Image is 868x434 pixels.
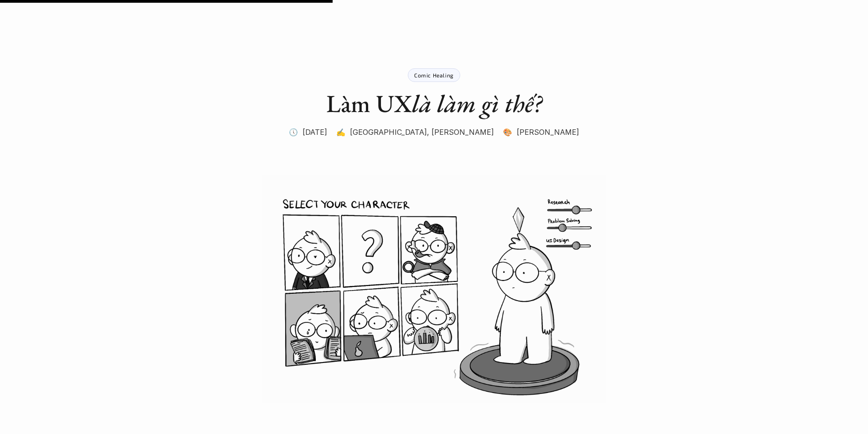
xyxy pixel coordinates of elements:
[326,89,542,118] h1: Làm UX
[289,125,327,139] p: 🕔 [DATE]
[503,125,579,139] p: 🎨 [PERSON_NAME]
[414,72,454,78] p: Comic Healing
[336,125,494,139] p: ✍️ [GEOGRAPHIC_DATA], [PERSON_NAME]
[412,87,542,119] em: là làm gì thế?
